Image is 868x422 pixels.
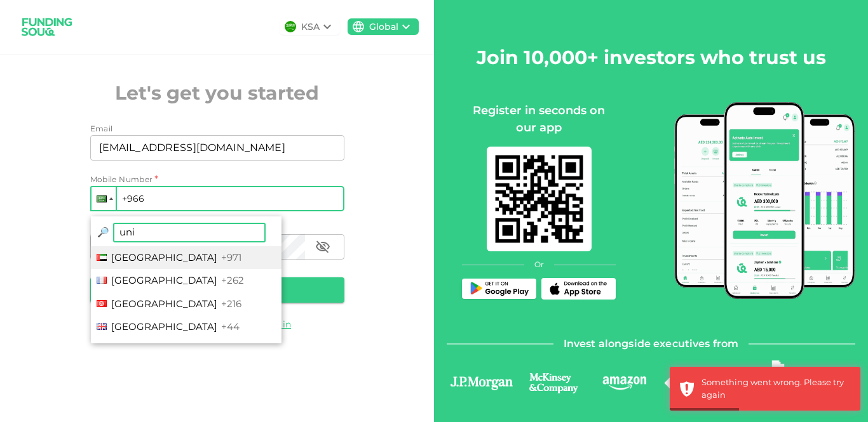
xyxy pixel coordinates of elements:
span: Magnifying glass [97,226,109,238]
span: [GEOGRAPHIC_DATA] [111,320,217,333]
div: Register in seconds on our app [462,102,616,136]
h2: Join 10,000+ investors who trust us [477,43,826,72]
img: mobile-app [674,102,855,299]
button: Continue [90,277,344,303]
span: [GEOGRAPHIC_DATA] [111,251,217,263]
input: search [113,223,266,242]
input: password [90,234,305,260]
img: Play Store [468,282,531,296]
h2: Let's get you started [90,79,344,107]
img: logo [600,374,648,390]
span: [GEOGRAPHIC_DATA] [111,274,217,286]
div: Saudi Arabia: + 966 [92,187,116,210]
div: Already have an account? [90,318,344,331]
span: [GEOGRAPHIC_DATA] [111,298,217,310]
input: email [90,135,330,161]
span: Or [534,259,544,270]
span: Mobile Number [90,173,153,186]
img: App Store [547,281,611,296]
span: +44 [221,320,240,333]
div: KSA [301,20,320,34]
img: flag-sa.b9a346574cdc8950dd34b50780441f57.svg [285,21,296,32]
span: +971 [221,251,241,263]
img: logo [663,374,727,392]
span: Email [90,124,113,133]
img: mobile-app [487,147,592,251]
span: Invest alongside executives from [564,335,739,353]
img: logo [518,371,589,395]
div: Something went wrong. Please try again [702,376,851,401]
span: +216 [221,298,241,310]
input: 1 (702) 123-4567 [90,186,344,211]
img: logo [447,374,517,392]
img: logo [747,360,786,390]
span: +262 [221,274,244,286]
div: Global [369,20,398,34]
img: logo [15,10,79,44]
span: Password [90,223,130,232]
